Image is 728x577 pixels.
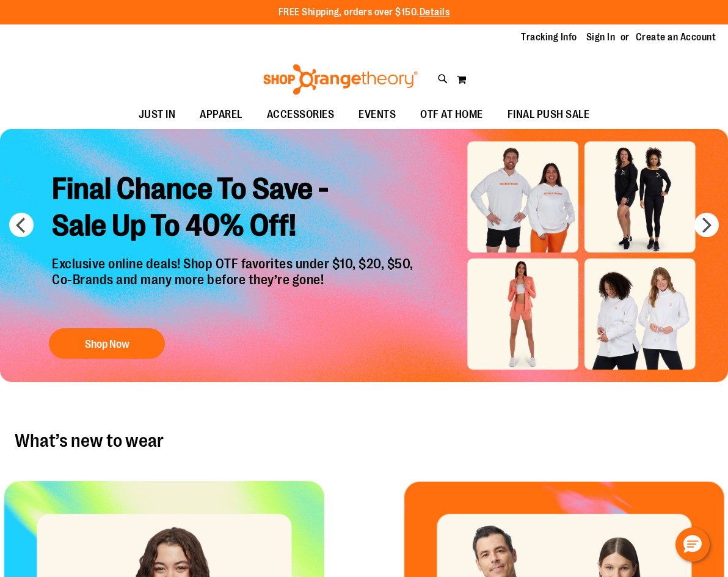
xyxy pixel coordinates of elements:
[508,101,590,128] span: FINAL PUSH SALE
[694,213,719,237] button: next
[675,527,710,562] button: Hello, have a question? Let’s chat.
[9,213,34,237] button: prev
[15,431,713,450] h2: What’s new to wear
[43,256,426,316] p: Exclusive online deals! Shop OTF favorites under $10, $20, $50, Co-Brands and many more before th...
[267,101,335,128] span: ACCESSORIES
[139,101,176,128] span: JUST IN
[586,31,616,44] a: Sign In
[255,101,347,129] a: ACCESSORIES
[521,31,577,44] a: Tracking Info
[43,161,426,365] a: Final Chance To Save -Sale Up To 40% Off! Exclusive online deals! Shop OTF favorites under $10, $...
[43,161,426,256] h2: Final Chance To Save - Sale Up To 40% Off!
[187,101,255,129] a: APPAREL
[200,101,242,128] span: APPAREL
[346,101,408,129] a: EVENTS
[278,6,450,20] p: FREE Shipping, orders over $150.
[49,328,165,359] button: Shop Now
[420,101,483,128] span: OTF AT HOME
[261,64,420,95] img: Shop Orangetheory
[495,101,602,129] a: FINAL PUSH SALE
[420,7,450,18] a: Details
[126,101,188,129] a: JUST IN
[636,31,716,44] a: Create an Account
[359,101,396,128] span: EVENTS
[408,101,495,129] a: OTF AT HOME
